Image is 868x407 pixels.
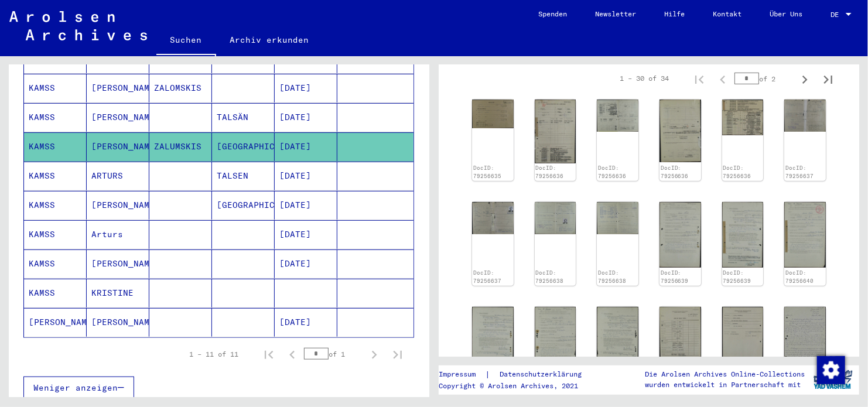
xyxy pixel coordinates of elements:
[87,249,149,278] mat-cell: [PERSON_NAME]
[304,348,363,360] div: of 1
[597,307,638,373] img: 002.jpg
[535,307,576,373] img: 001.jpg
[472,307,514,373] img: 002.jpg
[598,269,626,284] a: DocID: 79256638
[189,349,238,360] div: 1 – 11 of 11
[275,249,337,278] mat-cell: [DATE]
[535,269,563,284] a: DocID: 79256638
[620,73,669,84] div: 1 – 30 of 34
[24,220,87,249] mat-cell: KAMSS
[275,74,337,102] mat-cell: [DATE]
[24,279,87,307] mat-cell: KAMSS
[149,132,212,161] mat-cell: ZALUMSKIS
[275,103,337,132] mat-cell: [DATE]
[87,162,149,190] mat-cell: ARTURS
[386,343,409,366] button: Last page
[535,202,576,234] img: 001.jpg
[811,365,855,394] img: yv_logo.png
[24,249,87,278] mat-cell: KAMSS
[439,368,485,381] a: Impressum
[87,74,149,102] mat-cell: [PERSON_NAME]
[784,100,826,132] img: 001.jpg
[87,279,149,307] mat-cell: KRISTINE
[24,308,87,337] mat-cell: [PERSON_NAME]
[257,343,281,366] button: First page
[216,26,323,54] a: Archiv erkunden
[535,100,576,163] img: 001.jpg
[212,132,275,161] mat-cell: [GEOGRAPHIC_DATA]
[473,165,501,179] a: DocID: 79256635
[275,162,337,190] mat-cell: [DATE]
[473,269,501,284] a: DocID: 79256637
[24,103,87,132] mat-cell: KAMSS
[275,220,337,249] mat-cell: [DATE]
[87,220,149,249] mat-cell: Arturs
[87,308,149,337] mat-cell: [PERSON_NAME]
[24,191,87,220] mat-cell: KAMSS
[722,100,764,135] img: 004.jpg
[784,307,826,359] img: 001.jpg
[831,11,843,19] span: DE
[688,67,711,90] button: First page
[156,26,216,56] a: Suchen
[785,269,814,284] a: DocID: 79256640
[597,100,638,132] img: 002.jpg
[212,191,275,220] mat-cell: [GEOGRAPHIC_DATA]
[439,368,596,381] div: |
[659,100,701,162] img: 003.jpg
[149,74,212,102] mat-cell: ZALOMSKIS
[722,202,764,268] img: 002.jpg
[661,269,689,284] a: DocID: 79256639
[722,307,764,358] img: 002.jpg
[535,165,563,179] a: DocID: 79256636
[645,379,805,390] p: wurden entwickelt in Partnerschaft mit
[734,73,793,84] div: of 2
[24,74,87,102] mat-cell: KAMSS
[659,307,701,358] img: 001.jpg
[659,202,701,268] img: 001.jpg
[281,343,304,366] button: Previous page
[472,202,514,234] img: 002.jpg
[87,191,149,220] mat-cell: [PERSON_NAME]
[816,355,845,384] div: Zustimmung ändern
[212,162,275,190] mat-cell: TALSEN
[23,377,134,399] button: Weniger anzeigen
[275,132,337,161] mat-cell: [DATE]
[275,308,337,337] mat-cell: [DATE]
[275,191,337,220] mat-cell: [DATE]
[87,103,149,132] mat-cell: [PERSON_NAME]
[24,162,87,190] mat-cell: KAMSS
[33,382,118,393] span: Weniger anzeigen
[793,67,816,90] button: Next page
[817,356,845,384] img: Zustimmung ändern
[472,100,514,128] img: 001.jpg
[723,165,751,179] a: DocID: 79256636
[597,202,638,234] img: 002.jpg
[24,132,87,161] mat-cell: KAMSS
[785,165,814,179] a: DocID: 79256637
[363,343,386,366] button: Next page
[645,369,805,379] p: Die Arolsen Archives Online-Collections
[661,165,689,179] a: DocID: 79256636
[784,202,826,268] img: 001.jpg
[711,67,734,90] button: Previous page
[212,103,275,132] mat-cell: TALSÄN
[87,132,149,161] mat-cell: [PERSON_NAME]
[816,67,840,90] button: Last page
[723,269,751,284] a: DocID: 79256639
[490,368,596,381] a: Datenschutzerklärung
[9,11,147,40] img: Arolsen_neg.svg
[439,381,596,391] p: Copyright © Arolsen Archives, 2021
[598,165,626,179] a: DocID: 79256636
